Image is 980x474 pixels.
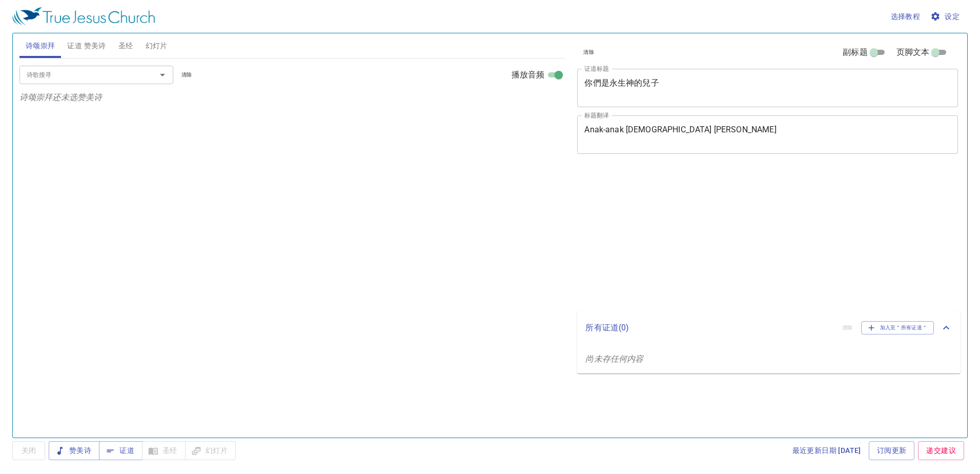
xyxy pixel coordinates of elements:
[788,441,865,460] a: 最近更新日期 [DATE]
[49,441,99,460] button: 赞美诗
[926,444,956,457] span: 递交建议
[57,444,91,457] span: 赞美诗
[877,444,907,457] span: 订阅更新
[585,322,834,334] p: 所有证道 ( 0 )
[577,311,961,345] div: 所有证道(0)清除加入至＂所有证道＂
[896,46,930,58] span: 页脚文本
[99,441,142,460] button: 证道
[861,321,934,334] button: 加入至＂所有证道＂
[584,78,951,97] textarea: 你們是永生神的兒子
[584,125,951,144] textarea: Anak-anak [DEMOGRAPHIC_DATA] [PERSON_NAME]
[585,354,643,364] i: 尚未存任何内容
[792,444,861,457] span: 最近更新日期 [DATE]
[175,69,198,81] button: 清除
[868,323,928,332] span: 加入至＂所有证道＂
[118,39,133,52] span: 圣经
[67,39,106,52] span: 证道 赞美诗
[843,46,867,58] span: 副标题
[107,444,134,457] span: 证道
[146,39,168,52] span: 幻灯片
[869,441,915,460] a: 订阅更新
[26,39,55,52] span: 诗颂崇拜
[577,46,600,58] button: 清除
[928,7,964,26] button: 设定
[583,48,594,57] span: 清除
[181,70,192,80] span: 清除
[932,10,959,23] span: 设定
[918,441,964,460] a: 递交建议
[12,7,155,26] img: True Jesus Church
[573,165,883,307] iframe: from-child
[512,69,545,81] span: 播放音频
[887,7,925,26] button: 选择教程
[891,10,921,23] span: 选择教程
[155,68,170,82] button: Open
[19,92,103,102] i: 诗颂崇拜还未选赞美诗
